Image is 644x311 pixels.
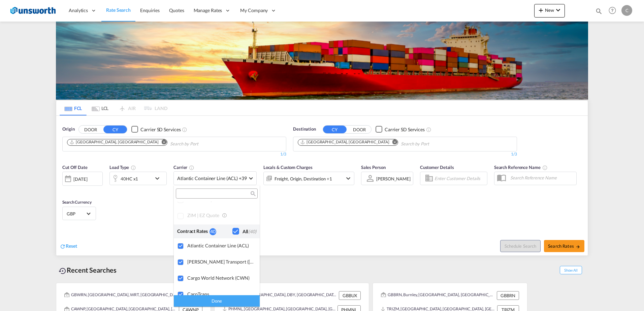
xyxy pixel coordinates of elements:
div: All [243,228,256,235]
div: CaroTrans [187,291,254,297]
div: Done [174,295,260,307]
md-checkbox: Checkbox No Ink [232,228,256,235]
div: 40 [210,228,216,235]
span: (40) [248,229,256,234]
div: ZIM | eZ Quote [187,212,254,219]
div: Baker Transport (GB) | Direct [187,259,254,265]
md-icon: s18 icon-information-outline [222,212,228,218]
div: Cargo World Network (CWN) [187,275,254,281]
md-icon: icon-magnify [250,191,255,196]
div: Contract Rates [177,228,210,235]
div: Atlantic Container Line (ACL) [187,243,254,248]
